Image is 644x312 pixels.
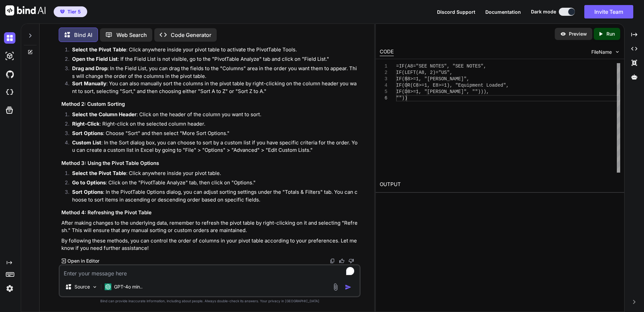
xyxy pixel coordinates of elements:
img: attachment [332,283,339,291]
img: premium [60,10,65,14]
li: : Choose "Sort" and then select "More Sort Options." [67,130,359,139]
span: Dark mode [531,8,556,15]
div: 1 [380,63,387,70]
li: : Click anywhere inside your pivot table. [67,170,359,179]
img: darkAi-studio [4,50,15,62]
img: settings [4,283,15,294]
strong: Sort Manually [72,80,106,87]
img: darkChat [4,32,15,44]
div: 6 [380,95,387,101]
span: Discord Support [437,9,475,15]
span: IF(D8>=1, "[PERSON_NAME]", ""))), [396,89,489,94]
li: : If the Field List is not visible, go to the "PivotTable Analyze" tab and click on "Field List." [67,55,359,65]
h2: OUTPUT [376,177,624,192]
strong: Drag and Drop [72,65,107,72]
span: =IF(A8="SEE NOTES", "SEE NOTES", [396,63,486,69]
button: premiumTier 5 [54,6,87,17]
li: : In the Field List, you can drag the fields to the "Columns" area in the order you want them to ... [67,65,359,80]
div: CODE [380,48,394,56]
strong: Open the Field List [72,56,118,62]
span: "")) [396,95,408,101]
p: Run [606,31,615,37]
p: GPT-4o min.. [114,283,143,290]
h3: Method 3: Using the Pivot Table Options [61,160,359,167]
p: Preview [569,31,587,37]
h3: Method 4: Refreshing the Pivot Table [61,209,359,217]
li: : You can also manually sort the columns in the pivot table by right-clicking on the column heade... [67,80,359,95]
li: : In the Sort dialog box, you can choose to sort by a custom list if you have specific criteria f... [67,139,359,154]
strong: Right-Click [72,121,100,127]
p: Bind AI [74,31,92,39]
li: : Click anywhere inside your pivot table to activate the PivotTable Tools. [67,46,359,55]
img: copy [330,258,335,264]
img: like [339,258,344,264]
img: githubDark [4,69,15,80]
strong: Select the Pivot Table [72,170,126,176]
textarea: To enrich screen reader interactions, please activate Accessibility in Grammarly extension settings [60,265,360,277]
p: Code Generator [171,31,211,39]
h3: Method 2: Custom Sorting [61,100,359,108]
img: GPT-4o mini [105,283,111,290]
strong: Go to Options [72,179,106,186]
strong: Select the Column Header [72,111,137,118]
li: : Right-click on the selected column header. [67,120,359,130]
img: chevron down [614,49,620,55]
div: 5 [380,89,387,95]
img: preview [560,31,566,37]
li: : In the PivotTable Options dialog, you can adjust sorting settings under the "Totals & Filters" ... [67,188,359,204]
p: After making changes to the underlying data, remember to refresh the pivot table by right-clickin... [61,219,359,234]
strong: Custom List [72,139,101,146]
img: icon [345,284,352,291]
li: : Click on the header of the column you want to sort. [67,111,359,120]
span: Tier 5 [67,8,81,15]
img: cloudideIcon [4,87,15,98]
span: FileName [591,49,612,55]
img: Pick Models [92,284,98,290]
img: Bind AI [5,5,46,15]
div: 2 [380,70,387,76]
li: : Click on the "PivotTable Analyze" tab, then click on "Options." [67,179,359,188]
strong: Sort Options [72,189,103,195]
p: Source [74,283,90,290]
div: 4 [380,82,387,89]
p: Web Search [116,31,147,39]
span: Documentation [485,9,521,15]
p: By following these methods, you can control the order of columns in your pivot table according to... [61,237,359,252]
strong: Sort Options [72,130,103,136]
p: Bind can provide inaccurate information, including about people. Always double-check its answers.... [59,299,361,304]
div: 3 [380,76,387,82]
span: IF(B8>=1, "[PERSON_NAME]", [396,76,469,82]
span: IF(LEFT(A8, 2)="US", [396,70,452,75]
button: Invite Team [584,5,633,18]
strong: Select the Pivot Table [72,46,126,53]
button: Documentation [485,8,521,15]
button: Discord Support [437,8,475,15]
span: IF(OR(C8>=1, E8>=1), "Equipment Loaded [396,83,503,88]
p: Open in Editor [67,258,99,264]
span: ", [503,83,509,88]
img: dislike [348,258,354,264]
